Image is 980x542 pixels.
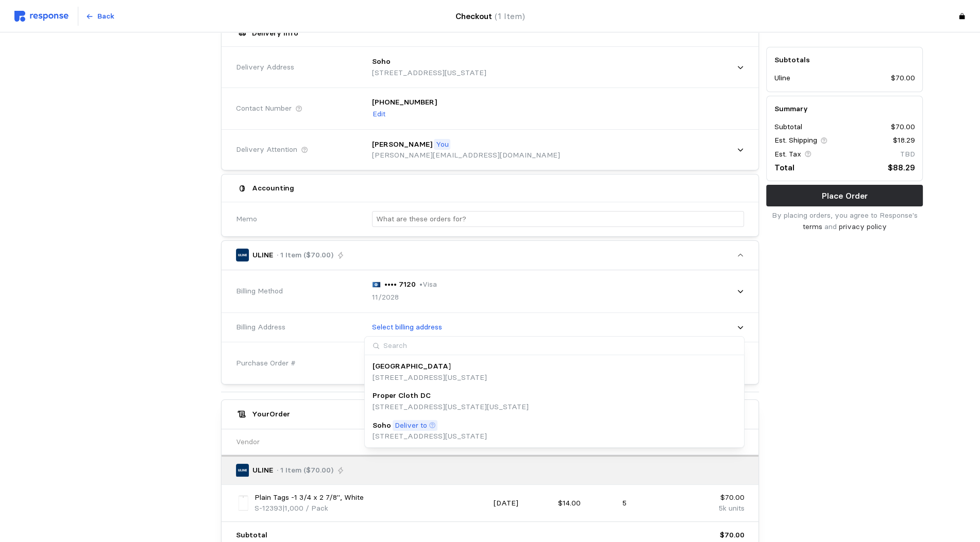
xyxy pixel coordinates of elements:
h4: Checkout [455,10,525,23]
p: TBD [900,149,915,160]
p: $70.00 [891,121,915,133]
span: Delivery Address [236,62,294,73]
p: Subtotal [774,121,802,133]
p: Soho [372,420,391,431]
span: Memo [236,214,257,225]
p: [PHONE_NUMBER] [372,97,437,108]
p: You [436,139,449,150]
p: 11/2028 [372,292,399,303]
p: Plain Tags -1 3/4 x 2 7/8", White [255,492,364,503]
p: Vendor [236,436,260,448]
p: [STREET_ADDRESS][US_STATE] [372,431,486,442]
p: Deliver to [394,420,427,431]
p: Est. Shipping [774,135,817,147]
p: •••• 7120 [384,279,416,290]
span: Purchase Order # [236,358,296,369]
input: What are these orders for? [376,212,740,226]
span: S-12393 [255,503,282,513]
button: YourOrder [222,400,759,429]
p: $70.00 [719,530,744,541]
span: Billing Method [236,286,283,297]
p: [GEOGRAPHIC_DATA] [372,361,450,372]
p: · 1 Item ($70.00) [277,250,333,261]
p: [STREET_ADDRESS][US_STATE] [372,67,486,79]
p: $70.00 [891,73,915,84]
input: Search [365,337,744,356]
div: ULINE· 1 Item ($70.00) [222,270,759,384]
button: Place Order [766,185,923,206]
h5: Subtotals [774,55,915,65]
p: ULINE [252,250,273,261]
h5: Summary [774,103,915,114]
p: $88.29 [888,161,915,174]
span: Contact Number [236,103,292,114]
p: $70.00 [687,492,744,503]
span: Delivery Attention [236,144,297,155]
p: Proper Cloth DC [372,390,430,401]
p: $18.29 [893,135,915,147]
button: Edit [372,108,386,120]
button: Back [80,7,120,26]
p: Total [774,161,794,174]
p: $14.00 [558,498,615,509]
p: Uline [774,73,790,84]
p: Subtotal [236,530,267,541]
button: ULINE· 1 Item ($70.00) [222,241,759,270]
a: privacy policy [839,222,887,231]
p: • Visa [419,279,437,290]
p: 5k units [687,503,744,514]
p: By placing orders, you agree to Response's and [766,210,923,232]
p: [PERSON_NAME][EMAIL_ADDRESS][DOMAIN_NAME] [372,150,560,161]
p: Soho [372,56,391,67]
img: S-12393 [236,496,251,511]
span: | 1,000 / Pack [282,503,328,513]
span: (1 Item) [495,11,525,21]
span: Billing Address [236,322,285,333]
h5: Accounting [252,183,294,194]
p: Est. Tax [774,149,801,160]
p: [PERSON_NAME] [372,139,432,150]
h5: Your Order [252,409,290,419]
p: [DATE] [494,498,551,509]
p: 5 [622,498,680,509]
h5: Delivery Info [252,28,298,39]
p: Select billing address [372,322,442,333]
p: · 1 Item ($70.00) [277,465,333,476]
p: Edit [373,109,385,120]
p: [STREET_ADDRESS][US_STATE][US_STATE] [372,401,528,413]
p: [STREET_ADDRESS][US_STATE] [372,372,486,383]
img: svg%3e [14,11,69,22]
img: svg%3e [372,282,381,288]
p: Back [97,11,114,22]
p: ULINE [252,465,273,476]
p: Place Order [822,189,868,202]
a: terms [803,222,822,231]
